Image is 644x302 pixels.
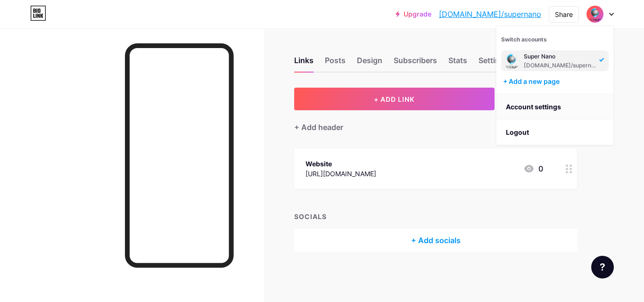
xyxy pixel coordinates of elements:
div: [DOMAIN_NAME]/supernano [524,62,596,69]
div: Links [294,55,314,72]
div: Share [555,9,573,19]
img: supernano [587,7,603,22]
div: Super Nano [524,53,596,60]
div: Posts [325,55,346,72]
img: supernano [503,52,520,69]
div: + Add a new page [503,77,609,86]
a: Upgrade [396,10,431,18]
li: Logout [496,120,613,145]
a: [DOMAIN_NAME]/supernano [439,8,541,20]
div: Design [357,55,382,72]
div: Website [305,159,376,169]
div: + Add header [294,122,343,133]
a: Account settings [496,94,613,120]
span: Switch accounts [501,36,547,43]
div: Stats [448,55,467,72]
div: Settings [479,55,509,72]
span: + ADD LINK [374,95,414,103]
div: SOCIALS [294,212,577,221]
div: Subscribers [394,55,437,72]
div: 0 [523,163,543,174]
div: + Add socials [294,229,577,252]
button: + ADD LINK [294,88,495,110]
div: [URL][DOMAIN_NAME] [305,169,376,179]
